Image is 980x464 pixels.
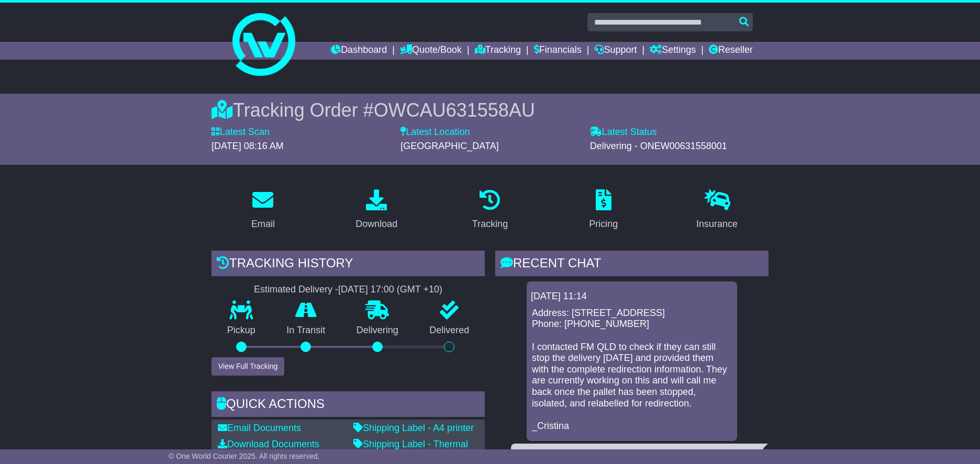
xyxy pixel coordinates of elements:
div: Pricing [589,217,618,231]
label: Latest Status [590,127,657,138]
a: Support [594,42,637,60]
a: Settings [650,42,696,60]
div: Estimated Delivery - [211,284,485,296]
a: Quote/Book [400,42,462,60]
div: [DATE] 17:00 (GMT +10) [338,284,442,296]
a: Download Documents [218,439,319,449]
a: Reseller [709,42,753,60]
span: Delivering - ONEW00631558001 [590,141,727,151]
a: Tracking [465,186,515,235]
a: Pricing [582,186,625,235]
a: Email Documents [218,423,301,433]
p: In Transit [271,325,341,336]
button: View Full Tracking [211,357,284,376]
span: OWCAU631558AU [374,99,535,121]
a: Insurance [689,186,744,235]
p: Delivered [414,325,485,336]
div: Tracking [472,217,508,231]
a: Financials [534,42,582,60]
div: Email [251,217,275,231]
span: © One World Courier 2025. All rights reserved. [169,452,320,460]
span: [DATE] 08:16 AM [211,141,284,151]
div: Insurance [696,217,738,231]
a: [PERSON_NAME] [515,448,593,458]
span: [GEOGRAPHIC_DATA] [400,141,498,151]
a: Email [244,186,282,235]
div: [DATE] 10:57 [703,448,759,459]
div: Tracking history [211,251,485,279]
a: Tracking [475,42,521,60]
a: Download [349,186,404,235]
a: Shipping Label - A4 printer [353,423,474,433]
p: Pickup [211,325,271,336]
div: [DATE] 11:14 [531,291,733,302]
a: Dashboard [331,42,387,60]
div: Tracking Order # [211,99,769,121]
div: RECENT CHAT [495,251,769,279]
a: Shipping Label - Thermal printer [353,439,468,461]
div: Quick Actions [211,391,485,420]
label: Latest Scan [211,127,270,138]
div: Download [355,217,397,231]
p: Address: [STREET_ADDRESS] Phone: [PHONE_NUMBER] I contacted FM QLD to check if they can still sto... [532,308,732,432]
label: Latest Location [400,127,470,138]
p: Delivering [341,325,414,336]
